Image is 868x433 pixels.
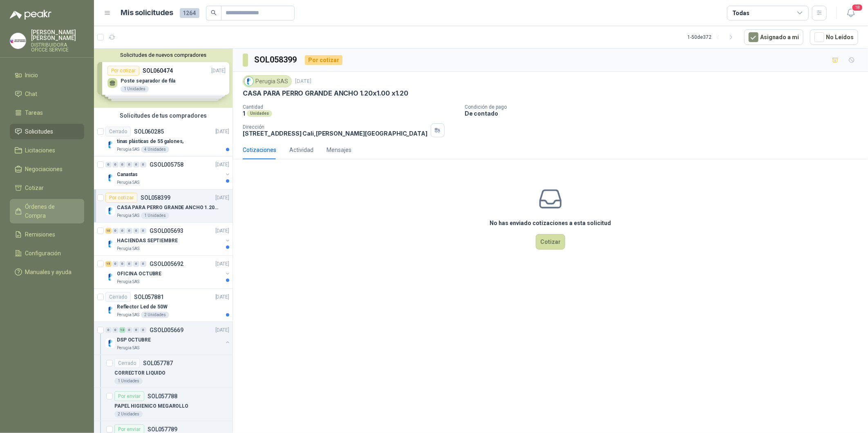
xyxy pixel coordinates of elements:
span: search [211,10,217,16]
p: Perugia SAS [117,345,139,351]
p: [DATE] [215,194,229,202]
a: Solicitudes [10,124,84,139]
a: Chat [10,86,84,102]
a: Licitaciones [10,143,84,158]
div: 0 [119,162,125,167]
button: Asignado a mi [744,29,803,45]
img: Company Logo [105,338,115,348]
button: 18 [843,6,858,20]
span: Licitaciones [25,146,56,155]
div: 2 Unidades [114,411,143,417]
p: DSP OCTUBRE [117,336,151,344]
p: CASA PARA PERRO GRANDE ANCHO 1.20x1.00 x1.20 [243,89,408,98]
span: Cotizar [25,183,44,192]
p: Perugia SAS [117,179,139,186]
h3: No has enviado cotizaciones a esta solicitud [490,219,611,228]
img: Company Logo [105,239,115,249]
img: Company Logo [105,272,115,282]
span: Configuración [25,249,61,258]
div: 0 [105,162,112,167]
div: Por enviar [114,391,144,401]
div: Actividad [289,145,313,154]
div: Perugia SAS [243,75,292,87]
p: SOL057881 [134,294,164,300]
p: Condición de pago [465,104,865,110]
div: 1 - 50 de 372 [687,31,738,44]
div: 1 Unidades [114,378,143,384]
p: GSOL005692 [150,261,183,267]
span: 1264 [180,8,199,18]
p: Perugia SAS [117,279,139,285]
h3: SOL058399 [255,54,298,66]
div: Cerrado [114,358,140,368]
div: 0 [119,261,125,267]
div: 0 [119,228,125,234]
span: Negociaciones [25,165,63,174]
a: CerradoSOL057881[DATE] Company LogoReflector Led de 50WPerugia SAS2 Unidades [94,289,233,322]
div: 0 [140,162,146,167]
img: Company Logo [105,173,115,183]
div: 0 [126,162,132,167]
p: GSOL005693 [150,228,183,234]
div: 0 [133,228,139,234]
p: CORRECTOR LIQUIDO [114,369,166,377]
img: Company Logo [105,305,115,315]
div: Por cotizar [105,193,137,203]
div: Cerrado [105,292,131,302]
button: Solicitudes de nuevos compradores [97,52,229,58]
div: Solicitudes de tus compradores [94,108,233,123]
p: [STREET_ADDRESS] Cali , [PERSON_NAME][GEOGRAPHIC_DATA] [243,130,427,137]
a: 0 0 0 0 0 0 GSOL005758[DATE] Company LogoCanastasPerugia SAS [105,160,231,186]
p: GSOL005669 [150,327,183,333]
p: OFICINA OCTUBRE [117,270,161,278]
p: Perugia SAS [117,246,139,252]
img: Company Logo [105,206,115,216]
div: 0 [105,327,112,333]
a: Manuales y ayuda [10,264,84,280]
p: [PERSON_NAME] [PERSON_NAME] [31,29,84,41]
div: 0 [126,327,132,333]
button: Cotizar [536,234,565,250]
p: SOL060285 [134,129,164,134]
a: Inicio [10,67,84,83]
p: SOL057789 [148,426,177,432]
p: GSOL005758 [150,162,183,167]
p: [DATE] [215,161,229,169]
div: 4 Unidades [141,146,169,153]
p: [DATE] [215,326,229,334]
div: 0 [112,261,119,267]
img: Logo peakr [10,10,51,20]
p: tinas plásticas de 55 galones, [117,138,183,145]
img: Company Logo [105,140,115,150]
div: 15 [105,261,112,267]
div: 0 [140,327,146,333]
div: Unidades [247,110,272,117]
div: 0 [140,228,146,234]
p: SOL057788 [148,393,177,399]
p: [DATE] [215,227,229,235]
h1: Mis solicitudes [121,7,173,19]
div: 0 [112,162,119,167]
div: 0 [140,261,146,267]
a: Remisiones [10,227,84,242]
span: Remisiones [25,230,56,239]
div: 0 [133,162,139,167]
div: 12 [119,327,125,333]
div: 0 [133,327,139,333]
p: Reflector Led de 50W [117,303,168,311]
a: CerradoSOL057787CORRECTOR LIQUIDO1 Unidades [94,355,233,388]
p: De contado [465,110,865,117]
div: 10 [105,228,112,234]
a: Por enviarSOL057788PAPEL HIGIENICO MEGAROLLO2 Unidades [94,388,233,421]
div: 0 [112,228,119,234]
span: Órdenes de Compra [25,202,76,220]
a: Órdenes de Compra [10,199,84,223]
p: HACIENDAS SEPTIEMBRE [117,237,178,245]
a: Negociaciones [10,161,84,177]
p: SOL058399 [141,195,170,201]
p: [DATE] [215,260,229,268]
a: 15 0 0 0 0 0 GSOL005692[DATE] Company LogoOFICINA OCTUBREPerugia SAS [105,259,231,285]
img: Company Logo [10,33,26,49]
a: CerradoSOL060285[DATE] Company Logotinas plásticas de 55 galones,Perugia SAS4 Unidades [94,123,233,156]
div: Todas [732,9,749,18]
